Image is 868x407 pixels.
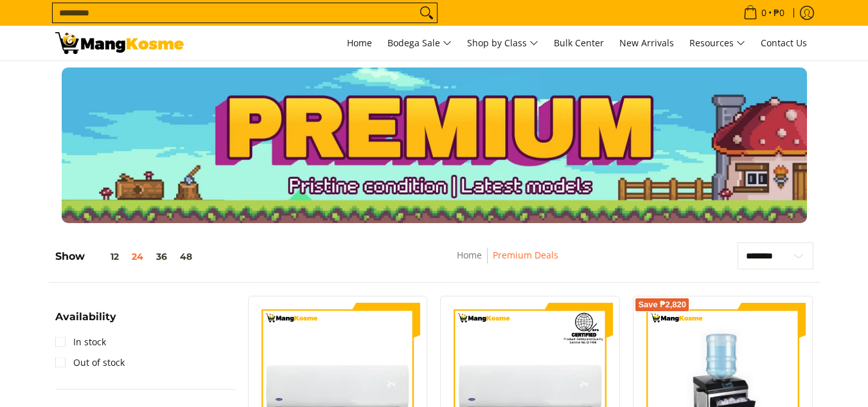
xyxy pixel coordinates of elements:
[619,37,674,49] span: New Arrivals
[369,248,647,276] nav: Breadcrumbs
[416,3,437,23] button: Search
[740,6,788,20] span: •
[125,251,150,262] button: 24
[55,32,184,54] img: Premium Deals: Best Premium Home Appliances Sale l Mang Kosme
[638,301,686,309] span: Save ₱2,820
[55,312,116,332] summary: Open
[55,312,116,322] span: Availability
[347,37,372,49] span: Home
[461,26,545,60] a: Shop by Class
[197,26,813,60] nav: Main Menu
[457,249,482,261] a: Home
[55,250,199,263] h5: Show
[387,35,452,51] span: Bodega Sale
[761,37,807,49] span: Contact Us
[689,35,745,51] span: Resources
[55,352,125,373] a: Out of stock
[613,26,680,60] a: New Arrivals
[554,37,604,49] span: Bulk Center
[754,26,813,60] a: Contact Us
[467,35,538,51] span: Shop by Class
[341,26,378,60] a: Home
[55,332,106,352] a: In stock
[772,8,786,17] span: ₱0
[85,251,125,262] button: 12
[759,8,768,17] span: 0
[493,249,558,261] a: Premium Deals
[381,26,458,60] a: Bodega Sale
[547,26,610,60] a: Bulk Center
[173,251,199,262] button: 48
[150,251,173,262] button: 36
[683,26,752,60] a: Resources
